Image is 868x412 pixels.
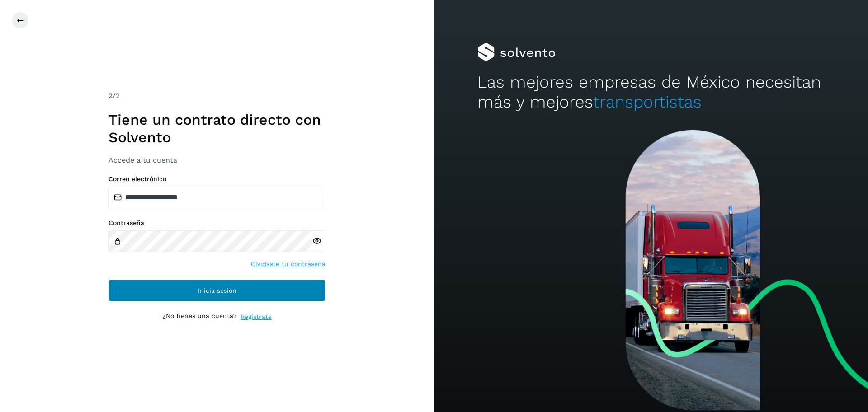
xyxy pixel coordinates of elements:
[108,280,325,301] button: Inicia sesión
[108,219,325,227] label: Contraseña
[593,92,702,112] span: transportistas
[108,156,325,164] h3: Accede a tu cuenta
[241,312,272,322] a: Regístrate
[251,259,325,269] a: Olvidaste tu contraseña
[108,175,325,183] label: Correo electrónico
[108,91,113,100] span: 2
[162,312,237,322] p: ¿No tienes una cuenta?
[108,111,325,146] h1: Tiene un contrato directo con Solvento
[108,90,325,101] div: /2
[198,287,236,294] span: Inicia sesión
[477,72,825,112] h2: Las mejores empresas de México necesitan más y mejores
